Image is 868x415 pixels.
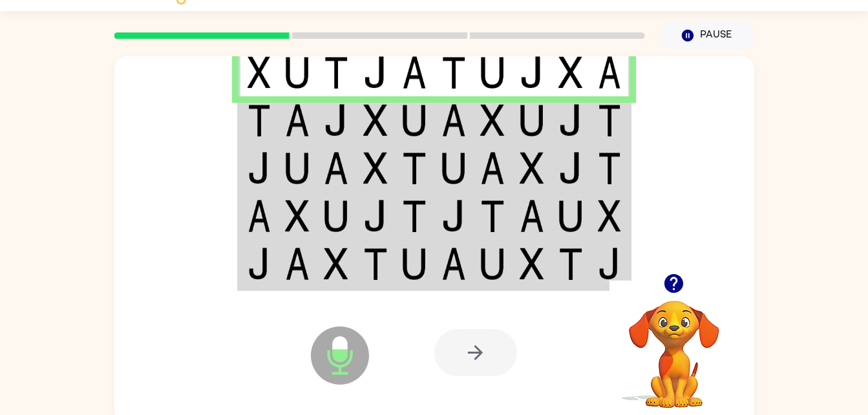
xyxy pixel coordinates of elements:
img: x [363,152,388,184]
img: x [520,152,544,184]
img: x [598,200,621,232]
img: u [402,104,427,136]
img: u [441,152,466,184]
img: t [248,104,271,136]
img: a [402,56,427,89]
img: u [480,56,505,89]
img: x [363,104,388,136]
img: a [285,248,310,280]
img: t [598,152,621,184]
img: j [558,152,583,184]
img: t [402,152,427,184]
button: Pause [661,21,754,50]
img: x [285,200,310,232]
img: x [520,248,544,280]
img: a [520,200,544,232]
img: x [248,56,271,89]
img: a [441,248,466,280]
img: x [558,56,583,89]
img: t [558,248,583,280]
img: t [480,200,505,232]
img: u [520,104,544,136]
img: x [480,104,505,136]
img: j [520,56,544,89]
img: a [285,104,310,136]
img: u [558,200,583,232]
img: u [285,152,310,184]
img: x [324,248,348,280]
img: a [598,56,621,89]
video: Your browser must support playing .mp4 files to use Literably. Please try using another browser. [609,281,739,410]
img: t [363,248,388,280]
img: a [480,152,505,184]
img: u [324,200,348,232]
img: u [402,248,427,280]
img: a [248,200,271,232]
img: t [402,200,427,232]
img: a [441,104,466,136]
img: j [248,248,271,280]
img: j [248,152,271,184]
img: j [363,56,388,89]
img: j [363,200,388,232]
img: a [324,152,348,184]
img: u [480,248,505,280]
img: t [598,104,621,136]
img: j [558,104,583,136]
img: j [441,200,466,232]
img: t [441,56,466,89]
img: j [324,104,348,136]
img: j [598,248,621,280]
img: t [324,56,348,89]
img: u [285,56,310,89]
